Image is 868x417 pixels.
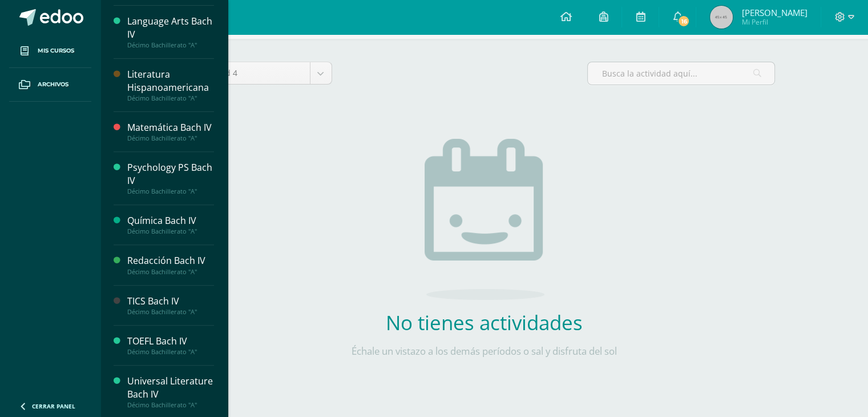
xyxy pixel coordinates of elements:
a: Química Bach IVDécimo Bachillerato "A" [127,214,214,235]
a: Mis cursos [9,34,91,68]
div: Química Bach IV [127,214,214,227]
img: no_activities.png [425,139,544,300]
div: Redacción Bach IV [127,254,214,267]
p: Échale un vistazo a los demás períodos o sal y disfruta del sol [316,345,653,358]
div: TICS Bach IV [127,295,214,308]
img: 45x45 [710,6,733,29]
div: Décimo Bachillerato "A" [127,227,214,235]
a: Universal Literature Bach IVDécimo Bachillerato "A" [127,375,214,409]
span: Unidad 4 [203,62,301,84]
a: Language Arts Bach IVDécimo Bachillerato "A" [127,15,214,49]
span: Cerrar panel [32,402,75,410]
div: Literatura Hispanoamericana [127,68,214,94]
div: Matemática Bach IV [127,121,214,134]
div: Psychology PS Bach IV [127,161,214,187]
a: Archivos [9,68,91,102]
a: Unidad 4 [194,62,332,84]
a: TICS Bach IVDécimo Bachillerato "A" [127,295,214,316]
a: Literatura HispanoamericanaDécimo Bachillerato "A" [127,68,214,102]
span: Mis cursos [38,46,74,55]
div: TOEFL Bach IV [127,335,214,348]
div: Décimo Bachillerato "A" [127,41,214,49]
a: Psychology PS Bach IVDécimo Bachillerato "A" [127,161,214,195]
div: Décimo Bachillerato "A" [127,401,214,409]
a: TOEFL Bach IVDécimo Bachillerato "A" [127,335,214,356]
a: Matemática Bach IVDécimo Bachillerato "A" [127,121,214,142]
div: Décimo Bachillerato "A" [127,268,214,276]
input: Busca la actividad aquí... [588,62,774,85]
span: [PERSON_NAME] [741,7,807,18]
div: Décimo Bachillerato "A" [127,134,214,142]
div: Language Arts Bach IV [127,15,214,41]
div: Décimo Bachillerato "A" [127,94,214,102]
div: Décimo Bachillerato "A" [127,348,214,356]
h2: No tienes actividades [316,309,653,336]
span: Mi Perfil [741,17,807,27]
span: 16 [677,15,690,27]
div: Décimo Bachillerato "A" [127,187,214,195]
span: Archivos [38,80,68,89]
a: Redacción Bach IVDécimo Bachillerato "A" [127,254,214,275]
div: Décimo Bachillerato "A" [127,308,214,316]
div: Universal Literature Bach IV [127,375,214,401]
